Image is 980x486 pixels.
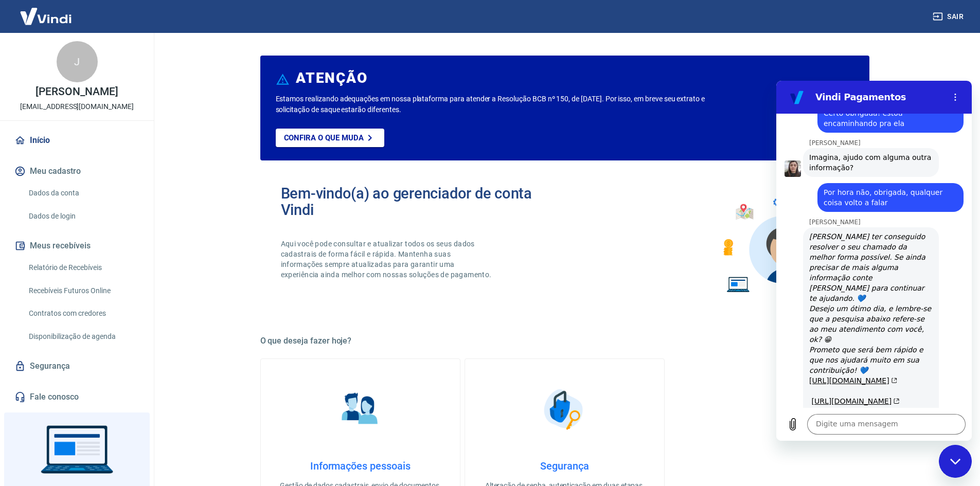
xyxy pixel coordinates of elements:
[12,386,141,408] a: Fale conosco
[276,94,738,115] p: Estamos realizando adequações em nossa plataforma para atender a Resolução BCB nº 150, de [DATE]....
[939,445,972,478] iframe: Botão para abrir a janela de mensagens, conversa em andamento
[276,129,384,147] a: Confira o que muda
[25,303,141,324] a: Contratos com credores
[296,73,367,83] h6: ATENÇÃO
[539,384,590,435] img: Segurança
[281,185,565,218] h2: Bem-vindo(a) ao gerenciador de conta Vindi
[12,355,141,377] a: Segurança
[25,206,141,227] a: Dados de login
[12,160,141,183] button: Meu cadastro
[482,460,648,472] h4: Segurança
[931,7,968,26] button: Sair
[57,41,98,82] div: J
[35,86,118,97] p: [PERSON_NAME]
[12,1,79,32] img: Vindi
[284,133,364,142] p: Confira o que muda
[277,460,443,472] h4: Informações pessoais
[260,336,869,346] h5: O que deseja fazer hoje?
[12,235,141,257] button: Meus recebíveis
[25,183,141,204] a: Dados da conta
[12,129,141,152] a: Início
[714,185,849,299] img: Imagem de um avatar masculino com diversos icones exemplificando as funcionalidades do gerenciado...
[25,280,141,301] a: Recebíveis Futuros Online
[334,384,386,435] img: Informações pessoais
[281,239,494,280] p: Aqui você pode consultar e atualizar todos os seus dados cadastrais de forma fácil e rápida. Mant...
[25,326,141,347] a: Disponibilização de agenda
[776,81,972,441] iframe: Janela de mensagens
[20,101,134,112] p: [EMAIL_ADDRESS][DOMAIN_NAME]
[25,257,141,278] a: Relatório de Recebíveis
